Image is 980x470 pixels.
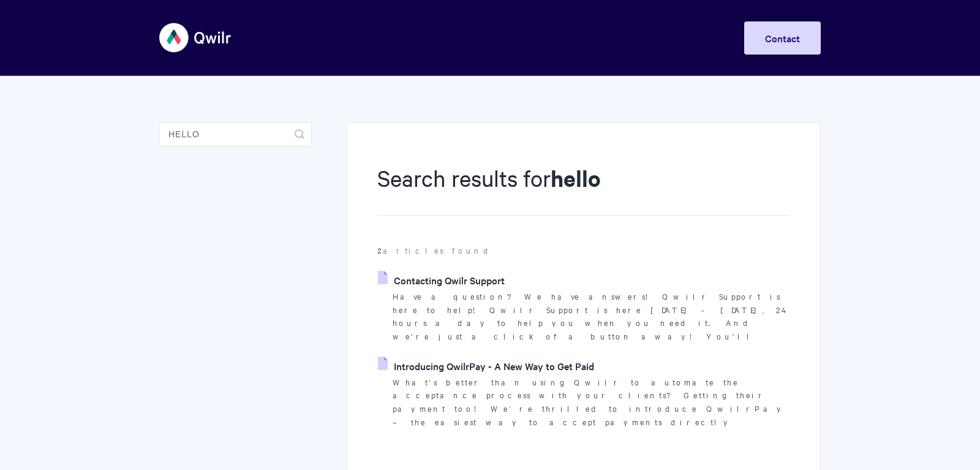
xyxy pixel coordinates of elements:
p: Have a question? We have answers! Qwilr Support is here to help! Qwilr Support is here [DATE] - [... [393,290,790,343]
a: Introducing QwilrPay - A New Way to Get Paid [378,357,594,375]
p: articles found [377,244,790,257]
p: What's better than using Qwilr to automate the acceptance process with your clients? Getting thei... [393,376,790,429]
input: Search [159,122,312,146]
a: Contact [744,21,821,55]
strong: hello [551,163,601,193]
strong: 2 [377,244,383,256]
img: Qwilr Help Center [159,15,232,61]
a: Contacting Qwilr Support [378,271,505,289]
h1: Search results for [377,162,790,216]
